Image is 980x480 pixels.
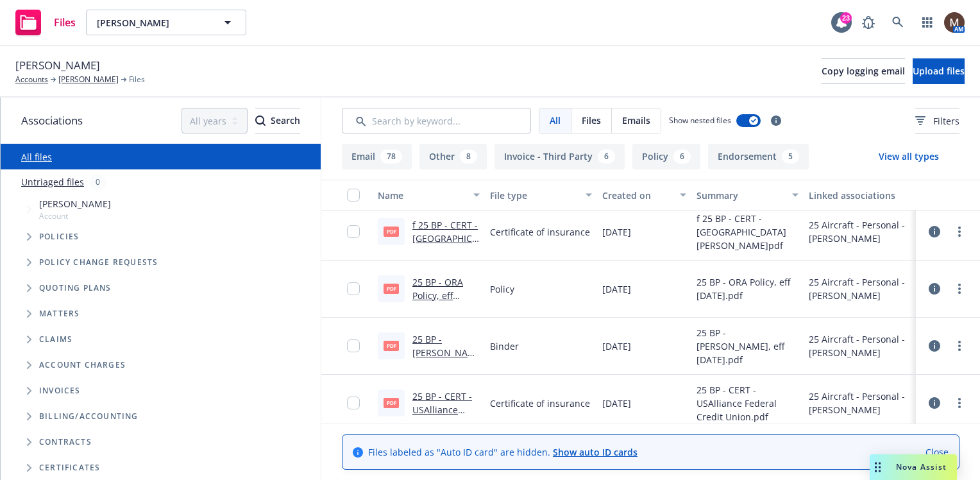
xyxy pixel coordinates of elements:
[86,10,246,35] button: [PERSON_NAME]
[255,108,300,133] button: SearchSearch
[39,464,100,472] span: Certificates
[697,212,798,252] span: f 25 BP - CERT - [GEOGRAPHIC_DATA][PERSON_NAME]pdf
[490,189,578,202] div: File type
[602,339,631,353] span: [DATE]
[809,390,911,416] div: 25 Aircraft - Personal - [PERSON_NAME]
[419,144,487,169] button: Other
[856,10,881,35] a: Report a Bug
[490,397,590,410] span: Certificate of insurance
[39,413,139,420] span: Billing/Accounting
[553,446,638,458] a: Show auto ID cards
[602,225,631,239] span: [DATE]
[347,397,360,409] input: Toggle Row Selected
[952,224,967,239] a: more
[691,180,804,210] button: Summary
[602,189,672,202] div: Created on
[129,74,145,85] span: Files
[21,175,84,189] a: Untriaged files
[697,189,784,202] div: Summary
[915,114,959,128] span: Filters
[39,310,80,318] span: Matters
[490,225,590,239] span: Certificate of insurance
[597,180,691,210] button: Created on
[673,150,691,164] div: 6
[490,282,514,296] span: Policy
[412,390,473,443] a: 25 BP - CERT - USAlliance Federal Credit Union.pdf.pdf
[58,74,119,85] a: [PERSON_NAME]
[460,150,477,164] div: 8
[809,332,911,359] div: 25 Aircraft - Personal - [PERSON_NAME]
[915,108,959,133] button: Filters
[380,150,402,164] div: 78
[602,282,631,296] span: [DATE]
[913,65,965,77] span: Upload files
[952,338,967,354] a: more
[342,108,531,133] input: Search by keyword...
[913,58,965,84] button: Upload files
[1,194,321,404] div: Tree Example
[21,112,83,129] span: Associations
[697,275,798,302] span: 25 BP - ORA Policy, eff [DATE].pdf
[809,189,911,202] div: Linked associations
[39,259,158,266] span: Policy change requests
[378,189,466,202] div: Name
[384,227,399,236] span: pdf
[669,115,731,126] span: Show nested files
[384,284,399,293] span: pdf
[622,114,650,127] span: Emails
[804,180,916,210] button: Linked associations
[15,74,48,85] a: Accounts
[347,189,360,201] input: Select all
[412,333,476,386] a: 25 BP - [PERSON_NAME], eff [DATE].pdf.pdf
[342,144,412,169] button: Email
[39,210,111,221] span: Account
[598,150,615,164] div: 6
[952,395,967,411] a: more
[582,114,601,127] span: Files
[39,438,92,446] span: Contracts
[15,57,100,74] span: [PERSON_NAME]
[870,454,957,480] button: Nova Assist
[697,326,798,366] span: 25 BP - [PERSON_NAME], eff [DATE].pdf
[10,4,81,40] a: Files
[490,339,519,353] span: Binder
[896,461,947,472] span: Nova Assist
[952,281,967,296] a: more
[412,276,476,315] a: 25 BP - ORA Policy, eff [DATE].pdf.pdf
[39,233,80,241] span: Policies
[21,151,52,163] a: All files
[550,114,561,127] span: All
[347,225,360,238] input: Toggle Row Selected
[347,339,360,352] input: Toggle Row Selected
[368,445,638,459] span: Files labeled as "Auto ID card" are hidden.
[697,383,798,424] span: 25 BP - CERT - USAlliance Federal Credit Union.pdf
[858,144,959,169] button: View all types
[97,16,208,30] span: [PERSON_NAME]
[89,175,106,189] div: 0
[840,12,852,24] div: 23
[39,387,81,395] span: Invoices
[632,144,700,169] button: Policy
[255,116,266,126] svg: Search
[485,180,597,210] button: File type
[602,397,631,410] span: [DATE]
[255,108,300,133] div: Search
[494,144,625,169] button: Invoice - Third Party
[782,150,799,164] div: 5
[54,17,76,28] span: Files
[933,114,959,128] span: Filters
[822,65,905,77] span: Copy logging email
[384,341,399,350] span: pdf
[384,398,399,407] span: pdf
[39,361,126,369] span: Account charges
[822,58,905,84] button: Copy logging email
[915,10,940,35] a: Switch app
[347,282,360,295] input: Toggle Row Selected
[809,218,911,245] div: 25 Aircraft - Personal - [PERSON_NAME]
[412,219,478,285] a: f 25 BP - CERT - [GEOGRAPHIC_DATA][PERSON_NAME]pdf.pdf
[809,275,911,302] div: 25 Aircraft - Personal - [PERSON_NAME]
[708,144,809,169] button: Endorsement
[885,10,911,35] a: Search
[944,12,965,33] img: photo
[925,445,949,459] a: Close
